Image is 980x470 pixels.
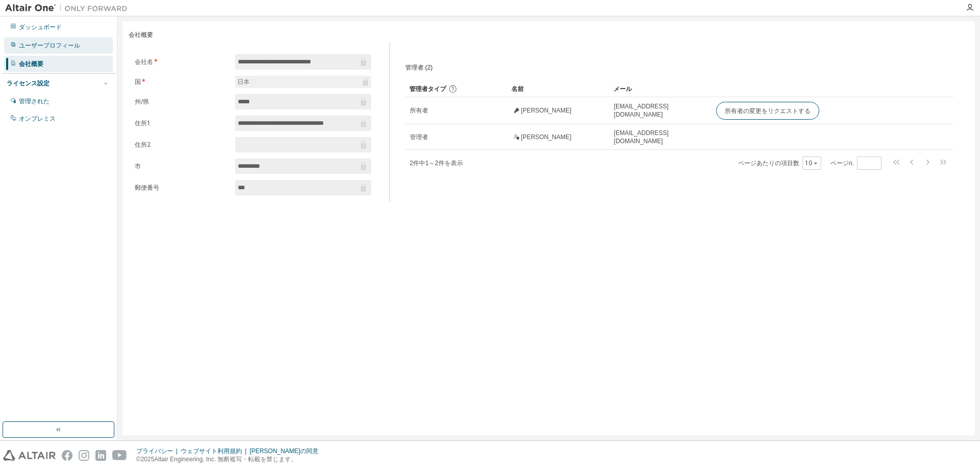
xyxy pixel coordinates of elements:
font: 市 [135,162,141,170]
font: © [136,456,141,463]
img: facebook.svg [62,450,72,461]
font: 州/県 [135,97,149,106]
font: を表示 [445,160,463,167]
font: 管理者 [410,133,428,141]
font: 名前 [511,85,524,93]
font: ユーザープロフィール [19,42,80,49]
font: 2025 [141,456,155,463]
font: 所有者 [410,107,428,114]
font: 2件 [435,160,445,167]
font: 管理者 (2) [405,64,433,71]
font: 会社概要 [19,60,43,68]
img: アルタイルワン [5,3,133,13]
font: ライセンス設定 [7,80,50,87]
img: youtube.svg [112,450,127,461]
div: 日本 [235,76,371,88]
font: 会社概要 [129,31,153,38]
img: instagram.svg [79,450,89,461]
font: ダッシュボード [19,24,62,31]
font: 住所2 [135,140,151,149]
font: [PERSON_NAME]の同意 [250,447,318,455]
font: 1 [425,160,429,167]
font: 郵便番号 [135,183,159,192]
font: 10 [805,159,812,167]
font: [PERSON_NAME] [521,133,572,141]
font: 管理された [19,98,50,105]
font: ～ [429,160,435,167]
font: 国 [135,77,141,86]
font: 住所1 [135,119,151,127]
font: [EMAIL_ADDRESS][DOMAIN_NAME] [614,103,669,118]
font: 会社名 [135,57,153,66]
font: ページn. [830,160,854,167]
font: ウェブサイト利用規約 [181,447,242,455]
font: 中 [419,160,425,167]
font: 2件 [410,160,420,167]
img: linkedin.svg [95,450,106,461]
font: 管理者タイプ [409,85,446,93]
font: ページあたりの項目数 [738,160,799,167]
font: 所有者の変更をリクエストする [725,106,811,115]
font: メール [614,85,632,93]
font: 日本 [237,78,250,85]
font: Altair Engineering, Inc. 無断複写・転載を禁じます。 [154,456,297,463]
img: altair_logo.svg [3,450,56,461]
font: プライバシー [136,447,173,455]
button: 所有者の変更をリクエストする [716,102,819,120]
font: [EMAIL_ADDRESS][DOMAIN_NAME] [614,129,669,145]
font: オンプレミス [19,115,56,122]
font: [PERSON_NAME] [521,107,572,114]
